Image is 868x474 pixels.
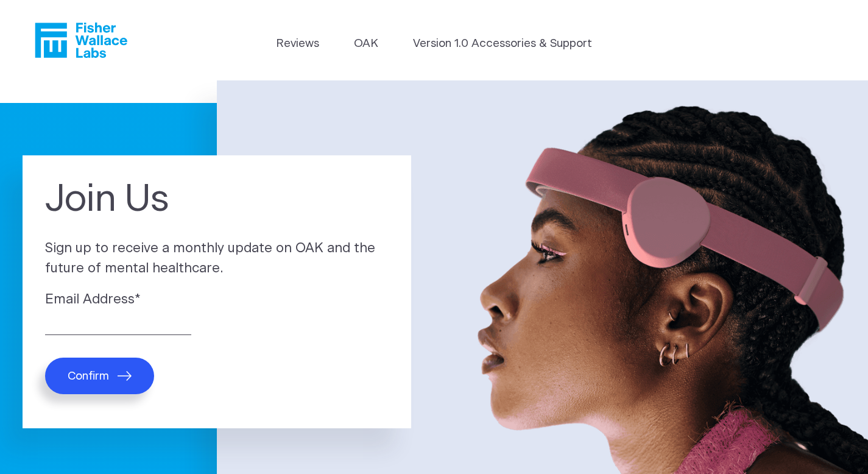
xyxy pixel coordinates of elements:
h1: Join Us [45,179,389,222]
a: Reviews [276,35,319,52]
p: Sign up to receive a monthly update on OAK and the future of mental healthcare. [45,239,389,278]
button: Confirm [45,358,154,394]
a: OAK [354,35,378,52]
a: Fisher Wallace [35,23,127,58]
span: Confirm [68,369,109,383]
label: Email Address [45,290,389,310]
a: Version 1.0 Accessories & Support [413,35,592,52]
